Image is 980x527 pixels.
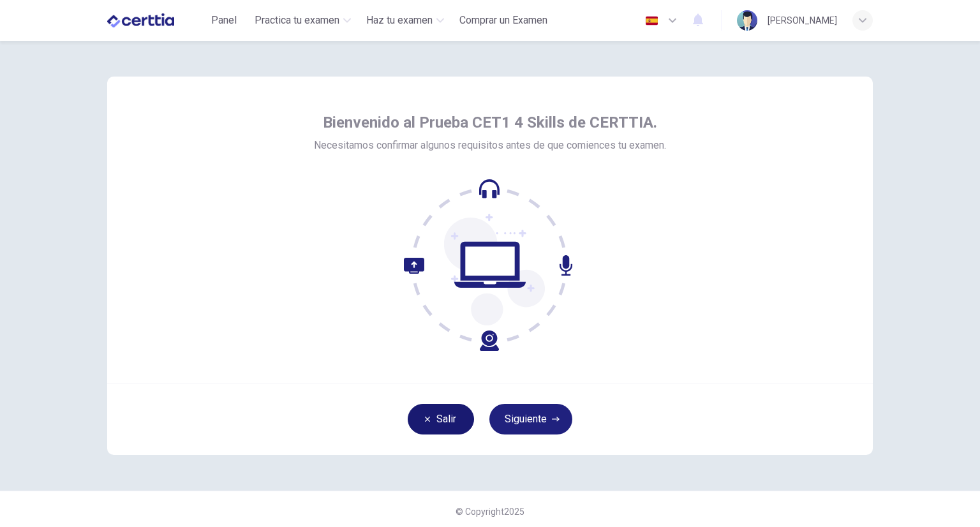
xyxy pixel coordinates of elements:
img: Profile picture [737,10,757,31]
button: Salir [408,404,474,434]
span: Panel [211,13,237,28]
button: Siguiente [489,404,572,434]
img: CERTTIA logo [107,8,174,33]
span: Comprar un Examen [459,13,547,28]
button: Panel [204,9,244,32]
span: Bienvenido al Prueba CET1 4 Skills de CERTTIA. [323,112,657,133]
div: [PERSON_NAME] [768,13,837,28]
button: Haz tu examen [361,9,449,32]
span: Practica tu examen [255,13,339,28]
img: es [644,16,660,26]
button: Practica tu examen [249,9,356,32]
span: © Copyright 2025 [456,507,524,517]
span: Haz tu examen [366,13,433,28]
span: Necesitamos confirmar algunos requisitos antes de que comiences tu examen. [314,138,666,153]
button: Comprar un Examen [454,9,553,32]
a: CERTTIA logo [107,8,204,33]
